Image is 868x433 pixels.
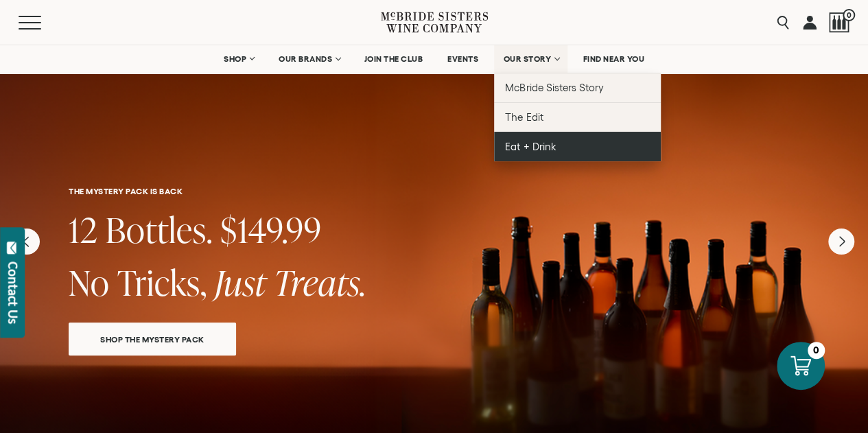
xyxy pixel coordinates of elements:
button: Previous [14,229,40,255]
span: FIND NEAR YOU [583,54,645,64]
a: OUR STORY [494,45,567,73]
a: OUR BRANDS [270,45,349,73]
a: The Edit [494,102,661,132]
h6: THE MYSTERY PACK IS BACK [69,187,799,196]
span: OUR BRANDS [279,54,332,64]
a: FIND NEAR YOU [574,45,654,73]
span: Bottles. [106,206,213,253]
a: Eat + Drink [494,132,661,161]
span: No [69,259,110,306]
span: Eat + Drink [505,141,556,152]
span: SHOP [224,54,247,64]
span: McBride Sisters Story [505,82,603,93]
a: JOIN THE CLUB [355,45,432,73]
div: Contact Us [6,261,20,324]
span: The Edit [505,111,543,123]
span: JOIN THE CLUB [364,54,423,64]
span: 12 [69,206,98,253]
span: OUR STORY [503,54,551,64]
span: $149.99 [220,206,322,253]
a: EVENTS [438,45,487,73]
span: Tricks, [117,259,207,306]
a: SHOP [215,45,263,73]
span: EVENTS [447,54,478,64]
span: Just [215,259,266,306]
span: SHOP THE MYSTERY PACK [76,331,228,347]
span: 0 [843,9,855,21]
a: SHOP THE MYSTERY PACK [69,323,236,355]
button: Next [828,229,854,255]
span: Treats. [274,259,366,306]
button: Mobile Menu Trigger [19,16,68,30]
div: 0 [808,342,825,359]
a: McBride Sisters Story [494,73,661,102]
